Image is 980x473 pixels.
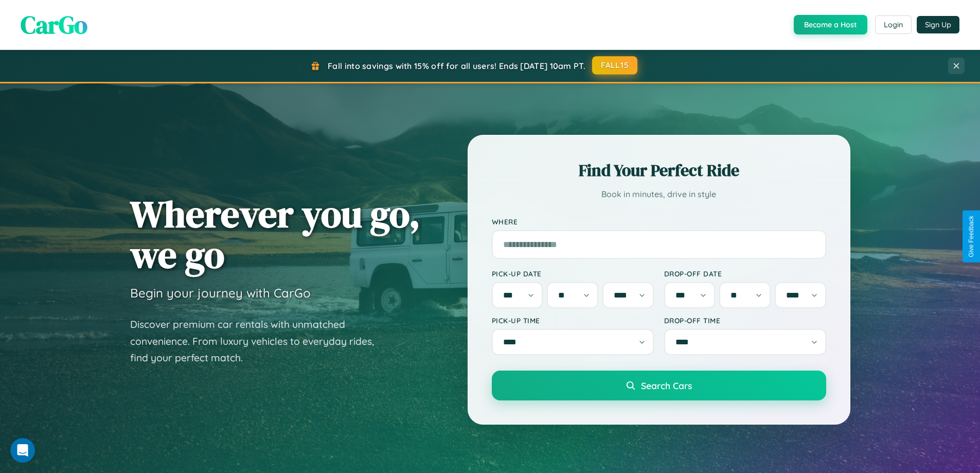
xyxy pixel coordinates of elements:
iframe: Intercom live chat [10,438,35,463]
button: Search Cars [492,371,826,400]
span: Search Cars [641,380,692,391]
button: Login [875,15,912,34]
button: FALL15 [592,56,637,75]
div: Give Feedback [968,216,975,257]
h3: Begin your journey with CarGo [130,285,311,301]
label: Where [492,217,826,226]
p: Book in minutes, drive in style [492,187,826,202]
h2: Find Your Perfect Ride [492,159,826,182]
label: Pick-up Time [492,316,654,325]
label: Drop-off Date [664,269,826,278]
button: Become a Host [794,15,867,34]
p: Discover premium car rentals with unmatched convenience. From luxury vehicles to everyday rides, ... [130,316,387,366]
label: Drop-off Time [664,316,826,325]
label: Pick-up Date [492,269,654,278]
span: CarGo [21,8,87,42]
span: Fall into savings with 15% off for all users! Ends [DATE] 10am PT. [328,61,585,71]
button: Sign Up [917,16,959,33]
h1: Wherever you go, we go [130,194,420,275]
